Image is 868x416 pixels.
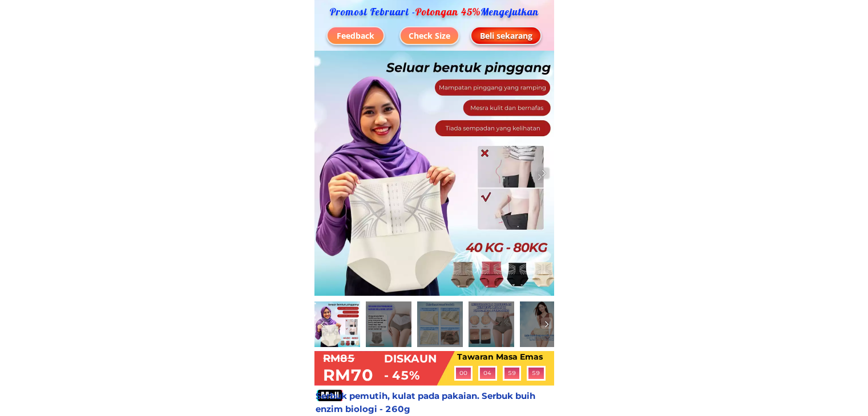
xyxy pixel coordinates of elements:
[316,390,555,415] h1: Serbuk pemutih, kulat pada pakaian. Serbuk buih enzim biologi - 260g
[401,30,458,42] div: Check Size
[470,29,542,42] div: Beli sekarang
[317,319,329,330] img: navigation
[415,5,481,19] span: Potongan 45%
[538,168,550,179] img: navigation
[328,30,383,42] div: Feedback
[323,363,414,387] h1: RM70
[457,351,548,363] h1: Tawaran Masa Emas
[323,351,365,366] h1: RM85
[384,351,438,368] h1: DISKAUN
[322,7,546,18] p: Promosi Februari - Mengejutkan
[541,319,552,330] img: navigation
[384,366,426,385] h1: - 45%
